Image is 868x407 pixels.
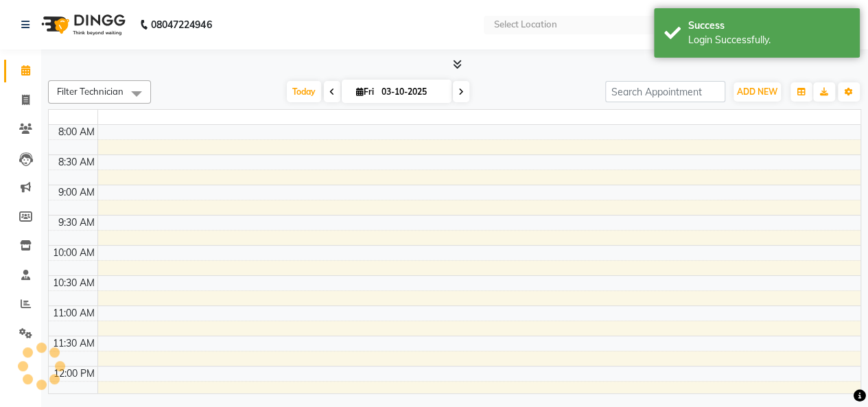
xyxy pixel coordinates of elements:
input: 2025-10-03 [377,82,446,102]
div: 10:30 AM [50,276,97,290]
div: 11:00 AM [50,306,97,321]
span: Filter Technician [57,86,124,97]
div: 9:30 AM [56,216,97,230]
div: Select Location [493,18,556,32]
input: Search Appointment [605,81,725,102]
span: Fri [353,86,377,97]
div: 8:00 AM [56,125,97,139]
div: Login Successfully. [688,33,849,47]
button: ADD NEW [734,82,781,102]
img: logo [35,5,129,44]
div: 12:00 PM [51,367,97,381]
div: 10:00 AM [50,246,97,260]
div: 11:30 AM [50,336,97,351]
div: Success [688,19,849,33]
b: 08047224946 [151,5,211,44]
div: 9:00 AM [56,185,97,200]
div: 8:30 AM [56,155,97,170]
span: ADD NEW [737,86,777,97]
span: Today [287,81,321,102]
